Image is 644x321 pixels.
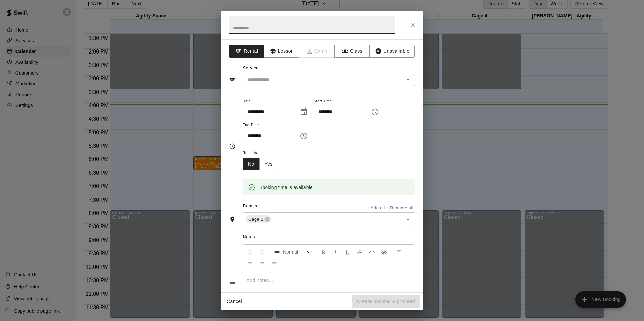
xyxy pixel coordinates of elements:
[368,105,382,119] button: Choose time, selected time is 5:30 PM
[259,158,278,170] button: Yes
[330,246,341,258] button: Format Italics
[354,246,365,258] button: Format Strikethrough
[367,203,388,213] button: Add all
[334,45,370,58] button: Class
[264,45,299,58] button: Lesson
[243,121,311,130] span: End Time
[283,249,307,255] span: Normal
[243,149,284,158] span: Repeats
[244,258,256,270] button: Center Align
[366,246,378,258] button: Insert Code
[259,181,313,193] div: Booking time is available
[318,246,329,258] button: Format Bold
[229,143,236,150] svg: Timing
[297,105,311,119] button: Choose date, selected date is Aug 15, 2025
[246,216,266,223] span: Cage 2
[314,97,382,106] span: Start Time
[243,232,415,243] span: Notes
[388,203,415,213] button: Remove all
[229,45,264,58] button: Rental
[246,215,271,223] div: Cage 2
[224,295,245,308] button: Cancel
[229,76,236,83] svg: Service
[378,246,390,258] button: Insert Link
[342,246,353,258] button: Format Underline
[407,19,419,31] button: Close
[256,258,268,270] button: Right Align
[243,97,311,106] span: Date
[243,158,278,170] div: outlined button group
[229,280,236,287] svg: Notes
[271,246,315,258] button: Formatting Options
[393,246,405,258] button: Left Align
[243,66,259,70] span: Service
[244,246,256,258] button: Undo
[299,45,335,58] span: Camps can only be created in the Services page
[403,75,413,84] button: Open
[369,45,415,58] button: Unavailable
[243,158,260,170] button: No
[229,216,236,223] svg: Rooms
[268,258,280,270] button: Justify Align
[403,215,413,224] button: Open
[256,246,268,258] button: Redo
[243,204,257,208] span: Rooms
[297,129,311,143] button: Choose time, selected time is 6:00 PM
